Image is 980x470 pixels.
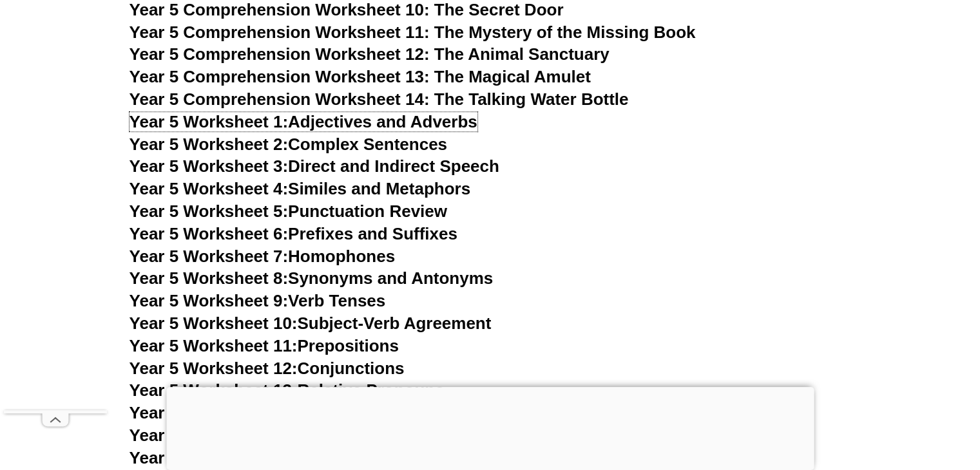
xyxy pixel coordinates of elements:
span: Year 5 Worksheet 6: [130,224,289,243]
a: Year 5 Worksheet 15:Active and Passive Voice [130,426,497,445]
a: Year 5 Worksheet 13:Relative Pronouns [130,381,445,400]
span: Year 5 Worksheet 1: [130,112,289,131]
a: Year 5 Worksheet 14:Alliteration and Onomatopoeia [130,403,541,422]
span: Year 5 Worksheet 11: [130,336,298,355]
span: Year 5 Worksheet 16: [130,448,298,467]
span: Year 5 Worksheet 3: [130,156,289,176]
a: Year 5 Comprehension Worksheet 11: The Mystery of the Missing Book [130,23,696,42]
iframe: Advertisement [4,24,107,410]
a: Year 5 Worksheet 11:Prepositions [130,336,399,355]
span: Year 5 Worksheet 15: [130,426,298,445]
a: Year 5 Worksheet 16:Paragraph Structure [130,448,459,467]
span: Year 5 Worksheet 12: [130,359,298,378]
a: Year 5 Worksheet 6:Prefixes and Suffixes [130,224,457,243]
iframe: Advertisement [166,387,814,467]
a: Year 5 Comprehension Worksheet 13: The Magical Amulet [130,67,591,86]
span: Year 5 Worksheet 10: [130,314,298,333]
iframe: Chat Widget [765,325,980,470]
a: Year 5 Worksheet 10:Subject-Verb Agreement [130,314,492,333]
span: Year 5 Worksheet 7: [130,247,289,266]
span: Year 5 Worksheet 9: [130,291,289,310]
span: Year 5 Worksheet 2: [130,135,289,154]
a: Year 5 Worksheet 12:Conjunctions [130,359,405,378]
span: Year 5 Worksheet 8: [130,268,289,288]
a: Year 5 Worksheet 5:Punctuation Review [130,202,447,221]
span: Year 5 Worksheet 14: [130,403,298,422]
span: Year 5 Worksheet 4: [130,179,289,198]
span: Year 5 Worksheet 13: [130,381,298,400]
a: Year 5 Worksheet 2:Complex Sentences [130,135,447,154]
a: Year 5 Worksheet 3:Direct and Indirect Speech [130,156,499,176]
a: Year 5 Worksheet 8:Synonyms and Antonyms [130,268,494,288]
a: Year 5 Worksheet 7:Homophones [130,247,396,266]
a: Year 5 Worksheet 9:Verb Tenses [130,291,386,310]
a: Year 5 Worksheet 4:Similes and Metaphors [130,179,471,198]
a: Year 5 Comprehension Worksheet 12: The Animal Sanctuary [130,44,610,64]
span: Year 5 Worksheet 5: [130,202,289,221]
a: Year 5 Comprehension Worksheet 14: The Talking Water Bottle [130,89,629,109]
a: Year 5 Worksheet 1:Adjectives and Adverbs [130,112,477,131]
